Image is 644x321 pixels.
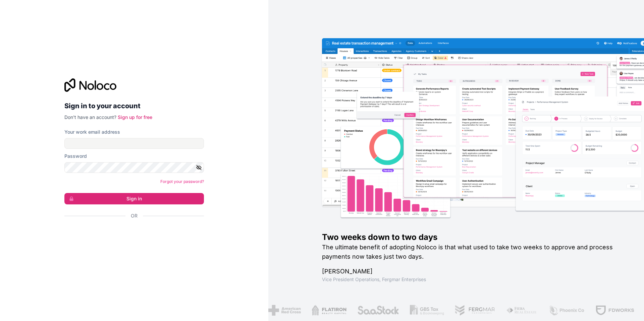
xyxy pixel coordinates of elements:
[64,138,204,149] input: Email address
[322,243,623,261] h2: The ultimate benefit of adopting Noloco is that what used to take two weeks to approve and proces...
[64,153,87,159] label: Password
[322,267,623,276] h1: [PERSON_NAME]
[356,305,398,316] img: /assets/saastock-C6Zbiodz.png
[64,162,204,173] input: Password
[160,179,204,184] a: Forgot your password?
[267,305,300,316] img: /assets/american-red-cross-BAupjrZR.png
[118,114,152,120] a: Sign up for free
[322,232,623,243] h1: Two weeks down to two days
[131,212,138,219] span: Or
[505,305,537,316] img: /assets/fiera-fwj2N5v4.png
[322,276,623,283] h1: Vice President Operations , Fergmar Enterprises
[64,129,120,135] label: Your work email address
[64,100,204,112] h2: Sign in to your account
[311,305,345,316] img: /assets/flatiron-C8eUkumj.png
[594,305,633,316] img: /assets/fdworks-Bi04fVtw.png
[64,114,116,120] span: Don't have an account?
[64,193,204,204] button: Sign in
[547,305,584,316] img: /assets/phoenix-BREaitsQ.png
[409,305,443,316] img: /assets/gbstax-C-GtDUiK.png
[453,305,494,316] img: /assets/fergmar-CudnrXN5.png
